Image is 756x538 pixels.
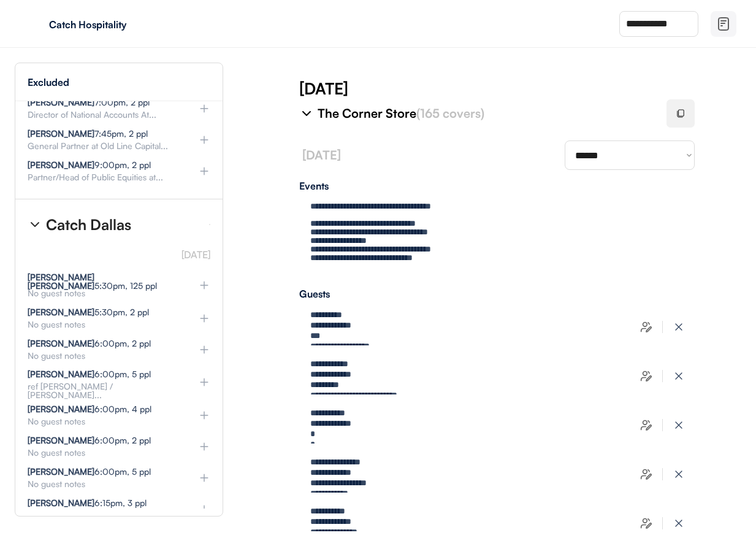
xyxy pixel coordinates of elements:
img: users-edit.svg [640,321,652,333]
img: users-edit.svg [640,468,652,480]
img: x-close%20%283%29.svg [673,370,685,382]
div: 6:00pm, 5 ppl [28,467,151,476]
img: x-close%20%283%29.svg [673,468,685,480]
img: users-edit.svg [640,517,652,529]
img: plus%20%281%29.svg [198,344,210,356]
strong: [PERSON_NAME] [28,435,94,445]
font: [DATE] [302,147,341,163]
img: chevron-right%20%281%29.svg [28,217,42,232]
img: plus%20%281%29.svg [198,134,210,146]
div: No guest notes [28,320,178,329]
div: 6:00pm, 4 ppl [28,405,151,413]
div: 5:30pm, 125 ppl [28,273,176,290]
div: Guests [299,289,695,299]
div: Director of National Accounts At... [28,110,178,119]
img: plus%20%281%29.svg [198,503,210,515]
div: Catch Hospitality [49,20,204,29]
div: 6:15pm, 3 ppl [28,499,147,507]
strong: [PERSON_NAME] [28,404,94,414]
img: chevron-right%20%281%29.svg [299,106,314,121]
div: No guest notes [28,289,178,298]
div: No guest notes [28,448,178,457]
div: 6:00pm, 5 ppl [28,370,151,379]
img: plus%20%281%29.svg [198,279,210,291]
div: No guest notes [28,480,178,488]
div: 7:45pm, 2 ppl [28,129,148,138]
strong: [PERSON_NAME] [28,466,94,477]
div: Events [299,181,695,191]
div: Catch Dallas [46,217,131,232]
strong: [PERSON_NAME] [28,307,94,317]
strong: [PERSON_NAME] [28,498,94,508]
div: No guest notes [28,352,178,360]
div: 7:00pm, 2 ppl [28,98,150,107]
strong: [PERSON_NAME] [28,159,94,170]
img: plus%20%281%29.svg [198,440,210,453]
div: The Corner Store [318,105,652,122]
strong: [PERSON_NAME] [28,338,94,348]
div: General Partner at Old Line Capital... [28,142,178,150]
font: [DATE] [181,248,210,261]
img: file-02.svg [716,17,731,31]
strong: [PERSON_NAME] [28,369,94,379]
img: plus%20%281%29.svg [198,165,210,177]
div: No guest notes [28,417,178,426]
div: Excluded [28,77,69,87]
div: [DATE] [299,77,756,99]
img: plus%20%281%29.svg [198,102,210,115]
div: 6:00pm, 2 ppl [28,436,151,445]
font: (165 covers) [416,106,484,121]
div: 6:00pm, 2 ppl [28,339,151,348]
strong: [PERSON_NAME] [28,97,94,107]
div: 5:30pm, 2 ppl [28,308,149,317]
img: x-close%20%283%29.svg [673,419,685,431]
div: ref [PERSON_NAME] / [PERSON_NAME]... [28,382,178,399]
img: plus%20%281%29.svg [198,312,210,325]
div: Partner/Head of Public Equities at... [28,173,178,182]
strong: [PERSON_NAME] [PERSON_NAME] [28,272,97,291]
img: x-close%20%283%29.svg [673,517,685,529]
strong: [PERSON_NAME] [28,128,94,139]
div: 9:00pm, 2 ppl [28,161,151,169]
img: users-edit.svg [640,419,652,431]
img: plus%20%281%29.svg [198,409,210,421]
img: x-close%20%283%29.svg [673,321,685,333]
img: plus%20%281%29.svg [198,376,210,388]
img: yH5BAEAAAAALAAAAAABAAEAAAIBRAA7 [25,14,44,34]
img: users-edit.svg [640,370,652,382]
img: plus%20%281%29.svg [198,472,210,484]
